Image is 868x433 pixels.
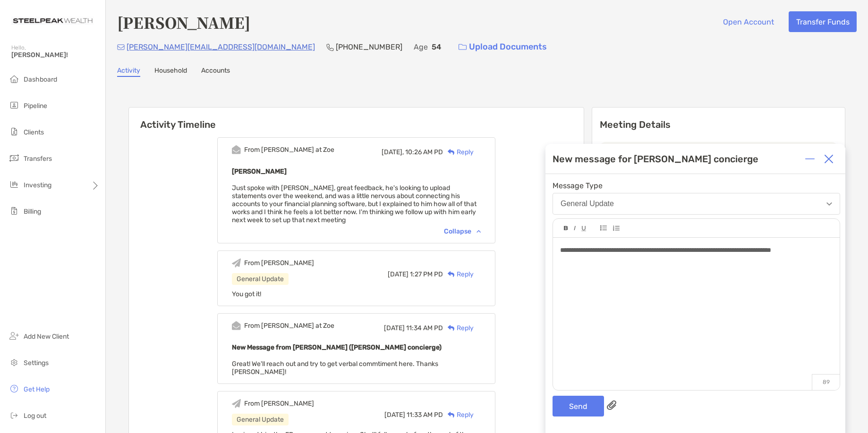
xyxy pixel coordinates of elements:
img: clients icon [9,126,20,137]
img: Event icon [232,258,241,267]
div: New message for [PERSON_NAME] concierge [553,153,758,165]
img: settings icon [9,357,20,368]
span: Investing [24,181,51,189]
span: Transfers [24,155,52,163]
span: [DATE] [384,324,405,332]
div: General Update [561,200,614,208]
p: Age [414,41,428,53]
img: get-help icon [9,383,20,394]
div: Collapse [444,227,481,235]
h4: [PERSON_NAME] [117,11,250,33]
span: Billing [24,208,41,216]
span: You got it! [232,290,261,298]
div: Reply [443,323,474,333]
span: 11:33 AM PD [407,411,443,419]
img: Editor control icon [564,226,568,231]
button: Transfer Funds [789,11,857,32]
h6: Activity Timeline [129,108,584,130]
b: [PERSON_NAME] [232,167,287,175]
span: [DATE] [388,270,408,278]
img: pipeline icon [9,100,20,111]
div: Reply [443,269,474,279]
img: button icon [459,44,467,50]
a: Household [154,67,187,77]
img: Zoe Logo [11,4,94,38]
span: [PERSON_NAME]! [11,51,100,59]
span: 11:34 AM PD [406,324,443,332]
img: Event icon [232,321,241,330]
img: Expand or collapse [805,154,815,164]
img: Open dropdown arrow [826,202,832,206]
img: dashboard icon [9,73,20,84]
div: From [PERSON_NAME] [244,400,314,408]
img: Reply icon [448,149,455,155]
div: General Update [232,273,289,285]
div: Reply [443,147,474,157]
span: Add New Client [24,333,69,341]
span: Pipeline [24,102,47,110]
img: Editor control icon [581,226,586,231]
img: paperclip attachments [607,400,616,410]
span: 10:26 AM PD [405,148,443,156]
img: investing icon [9,179,20,190]
b: New Message from [PERSON_NAME] ([PERSON_NAME] concierge) [232,343,442,351]
img: Close [824,154,834,164]
span: Message Type [553,181,840,190]
span: Dashboard [24,75,57,83]
p: 89 [812,374,840,390]
p: Meeting Details [600,119,838,131]
div: From [PERSON_NAME] at Zoe [244,322,334,330]
button: Open Account [715,11,781,32]
button: General Update [553,193,840,215]
img: Event icon [232,399,241,408]
span: Clients [24,128,44,136]
img: Reply icon [448,412,455,418]
img: Editor control icon [574,226,576,231]
img: Phone Icon [326,43,334,51]
span: [DATE] [384,411,405,419]
div: From [PERSON_NAME] [244,259,314,267]
img: Editor control icon [613,225,620,231]
img: add_new_client icon [9,330,20,341]
div: General Update [232,414,289,425]
img: Reply icon [448,271,455,277]
img: Editor control icon [600,225,607,231]
img: transfers icon [9,152,20,164]
button: Send [553,396,604,416]
img: billing icon [9,205,20,216]
div: Reply [443,410,474,420]
span: Just spoke with [PERSON_NAME], great feedback, he's looking to upload statements over the weekend... [232,184,477,224]
p: 54 [432,41,441,53]
span: Get Help [24,385,50,393]
div: From [PERSON_NAME] at Zoe [244,146,334,154]
span: 1:27 PM PD [410,270,443,278]
a: Accounts [201,67,230,77]
a: Upload Documents [452,37,553,57]
span: [DATE], [382,148,404,156]
a: Activity [117,67,140,77]
span: Log out [24,412,46,420]
img: Reply icon [448,325,455,331]
p: [PHONE_NUMBER] [336,41,402,53]
img: logout icon [9,409,20,421]
img: Chevron icon [477,230,481,233]
p: [PERSON_NAME][EMAIL_ADDRESS][DOMAIN_NAME] [127,41,315,53]
img: Email Icon [117,44,125,50]
span: Great! We'll reach out and try to get verbal commtiment here. Thanks [PERSON_NAME]! [232,360,438,376]
span: Settings [24,359,49,367]
img: Event icon [232,145,241,154]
